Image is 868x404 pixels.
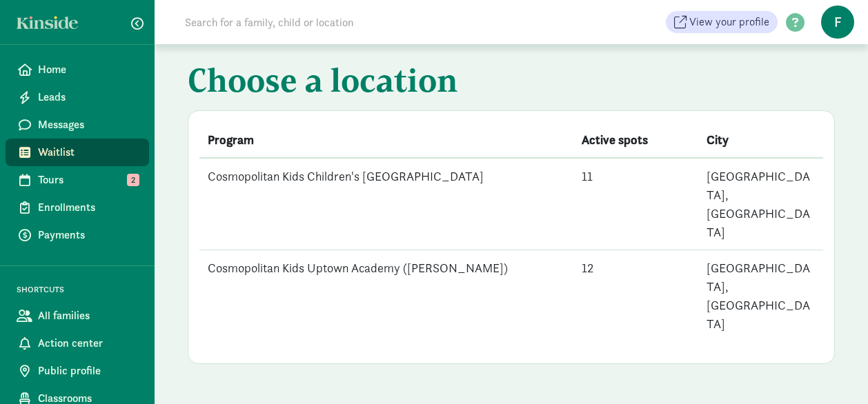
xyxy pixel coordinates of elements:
span: All families [38,307,138,324]
th: Active spots [573,122,698,158]
span: Tours [38,172,138,188]
a: Messages [6,111,149,139]
td: 12 [573,250,698,342]
span: Messages [38,117,138,133]
td: [GEOGRAPHIC_DATA], [GEOGRAPHIC_DATA] [698,250,823,342]
span: Leads [38,89,138,105]
a: Home [6,56,149,83]
span: Action center [38,335,138,352]
td: 11 [573,158,698,250]
span: Enrollments [38,199,138,216]
th: Program [199,122,573,158]
span: View your profile [689,14,769,30]
a: Leads [6,83,149,111]
th: City [698,122,823,158]
td: Cosmopolitan Kids Children's [GEOGRAPHIC_DATA] [199,158,573,250]
span: Home [38,61,138,78]
input: Search for a family, child or location [177,8,564,36]
a: Payments [6,221,149,249]
h1: Choose a location [188,61,835,105]
a: Tours 2 [6,166,149,194]
a: Enrollments [6,194,149,221]
iframe: Chat Widget [799,338,868,404]
span: Public profile [38,363,138,379]
span: Waitlist [38,144,138,161]
a: All families [6,302,149,330]
span: Payments [38,227,138,243]
a: Action center [6,330,149,357]
a: View your profile [666,11,778,33]
span: f [821,6,854,39]
td: Cosmopolitan Kids Uptown Academy ([PERSON_NAME]) [199,250,573,342]
td: [GEOGRAPHIC_DATA], [GEOGRAPHIC_DATA] [698,158,823,250]
a: Waitlist [6,139,149,166]
a: Public profile [6,357,149,385]
span: 2 [127,174,139,186]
